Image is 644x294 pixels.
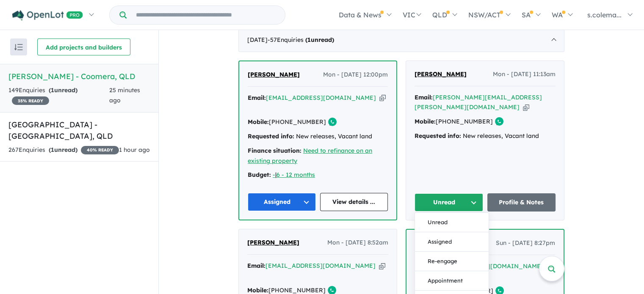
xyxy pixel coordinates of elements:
strong: Email: [415,93,433,101]
div: 267 Enquir ies [8,145,119,155]
button: Unread [415,193,483,212]
span: 1 hour ago [119,146,150,154]
span: 25 minutes ago [109,86,140,104]
a: 6 - 12 months [276,171,315,179]
a: [EMAIL_ADDRESS][DOMAIN_NAME] [266,94,376,102]
img: Openlot PRO Logo White [12,10,83,21]
strong: ( unread) [305,36,334,44]
input: Try estate name, suburb, builder or developer [128,6,283,24]
a: View details ... [320,193,388,211]
a: [EMAIL_ADDRESS][DOMAIN_NAME] [265,262,376,269]
button: Appointment [415,271,489,291]
div: [DATE] [238,28,564,52]
a: - [273,171,275,179]
strong: Requested info: [248,132,294,140]
span: [PERSON_NAME] [415,70,467,78]
a: Need to refinance on an existing property [248,147,372,165]
button: Unread [415,213,489,232]
strong: Finance situation: [248,147,301,154]
div: New releases, Vacant land [248,132,388,142]
button: Assigned [415,232,489,252]
strong: Budget: [248,171,271,179]
strong: ( unread) [49,146,77,154]
button: Copy [523,103,529,112]
button: Copy [379,261,385,270]
span: 1 [51,146,54,154]
strong: Requested info: [415,132,461,140]
div: 149 Enquir ies [8,85,109,106]
img: sort.svg [14,44,23,50]
strong: Email: [248,94,266,102]
a: [PERSON_NAME][EMAIL_ADDRESS][PERSON_NAME][DOMAIN_NAME] [415,93,542,111]
a: [PHONE_NUMBER] [268,286,326,294]
span: 1 [51,86,54,94]
span: 35 % READY [12,96,49,105]
strong: ( unread) [49,86,77,94]
a: [PERSON_NAME] [415,69,467,80]
span: s.colema... [587,11,622,19]
strong: Mobile: [247,286,268,294]
span: 1 [307,36,311,44]
a: [PHONE_NUMBER] [436,118,493,125]
strong: Mobile: [415,118,436,125]
button: Add projects and builders [37,38,130,55]
h5: [PERSON_NAME] - Coomera , QLD [8,71,150,82]
div: New releases, Vacant land [415,131,556,141]
span: [PERSON_NAME] [248,71,300,78]
strong: Mobile: [248,118,269,126]
button: Assigned [248,193,316,211]
a: [PHONE_NUMBER] [269,118,326,126]
a: [PERSON_NAME] [247,238,299,248]
a: Profile & Notes [487,193,556,212]
button: Copy [379,93,386,102]
span: Mon - [DATE] 11:13am [493,69,556,80]
h5: [GEOGRAPHIC_DATA] - [GEOGRAPHIC_DATA] , QLD [8,119,150,142]
a: [PERSON_NAME] [248,70,300,80]
span: [PERSON_NAME] [247,239,299,246]
button: Re-engage [415,252,489,271]
span: 40 % READY [81,146,119,154]
span: Mon - [DATE] 12:00pm [323,70,388,80]
span: Mon - [DATE] 8:52am [327,238,388,248]
span: - 57 Enquir ies [268,36,334,44]
div: | [248,170,388,180]
strong: Email: [247,262,265,269]
span: Sun - [DATE] 8:27pm [496,238,555,248]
